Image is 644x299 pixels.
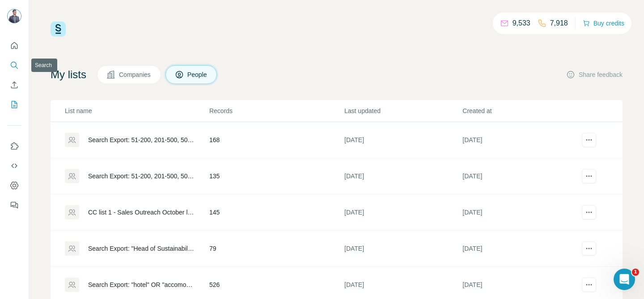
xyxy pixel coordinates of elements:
div: Search Export: "Head of Sustainability" OR "Director of Sustainability" OR "Sustainability Direct... [88,244,194,253]
iframe: Intercom live chat [614,269,635,290]
p: Created at [462,106,580,115]
button: Dashboard [7,177,21,194]
button: My lists [7,97,21,113]
button: actions [582,205,596,219]
button: Quick start [7,38,21,54]
button: Search [7,57,21,73]
td: 145 [209,194,344,231]
td: 135 [209,158,344,194]
span: 1 [632,269,639,276]
div: Search Export: 51-200, 201-500, 501-1000, 1001-5000, [GEOGRAPHIC_DATA], "Chief Research Officer" ... [88,172,194,181]
td: [DATE] [344,194,462,231]
img: Surfe Logo [51,21,66,37]
td: [DATE] [462,158,580,194]
td: [DATE] [344,231,462,267]
button: actions [582,278,596,292]
button: Share feedback [566,70,623,79]
td: [DATE] [462,122,580,158]
p: List name [65,106,208,115]
p: Last updated [344,106,462,115]
button: actions [582,241,596,256]
img: Avatar [7,9,21,23]
span: Companies [119,70,152,79]
p: Records [209,106,343,115]
button: actions [582,133,596,147]
td: 79 [209,231,344,267]
td: 168 [209,122,344,158]
button: Buy credits [583,17,624,29]
td: [DATE] [344,122,462,158]
button: Use Surfe API [7,158,21,174]
div: Search Export: 51-200, 201-500, 501-1000, 1001-[GEOGRAPHIC_DATA], Chief Research Officer, Chief S... [88,135,194,144]
td: [DATE] [344,158,462,194]
div: Search Export: "hotel" OR "accomodation" OR "rooms" OR "stay" OR "resort", “Chief Operations Offi... [88,280,194,289]
h4: My lists [51,67,86,82]
button: Enrich CSV [7,77,21,93]
p: 7,918 [550,18,568,29]
p: 9,533 [513,18,530,29]
div: CC list 1 - Sales Outreach October list fo [88,208,194,217]
button: actions [582,169,596,183]
td: [DATE] [462,194,580,231]
span: People [187,70,208,79]
button: Feedback [7,197,21,213]
td: [DATE] [462,231,580,267]
button: Use Surfe on LinkedIn [7,138,21,154]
